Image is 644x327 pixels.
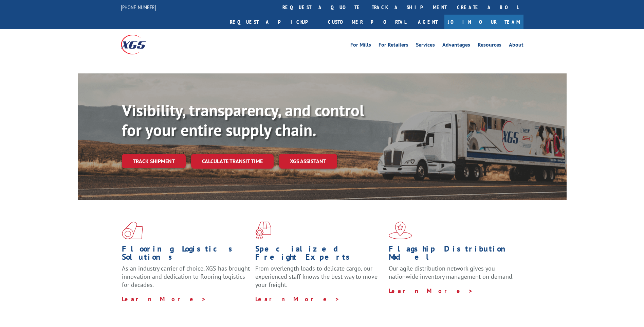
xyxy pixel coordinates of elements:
a: Agent [411,15,444,29]
a: Learn More > [255,295,340,303]
a: Learn More > [122,295,206,303]
b: Visibility, transparency, and control for your entire supply chain. [122,100,364,140]
a: Track shipment [122,154,186,168]
a: Learn More > [389,287,473,295]
a: Join Our Team [444,15,523,29]
a: Request a pickup [225,15,323,29]
a: [PHONE_NUMBER] [121,4,156,11]
span: As an industry carrier of choice, XGS has brought innovation and dedication to flooring logistics... [122,264,250,289]
a: XGS ASSISTANT [279,154,337,169]
a: Calculate transit time [191,154,274,169]
span: Our agile distribution network gives you nationwide inventory management on demand. [389,264,514,280]
h1: Flooring Logistics Solutions [122,245,250,264]
a: Customer Portal [323,15,411,29]
h1: Specialized Freight Experts [255,245,384,264]
h1: Flagship Distribution Model [389,245,517,264]
a: Resources [478,42,501,50]
p: From overlength loads to delicate cargo, our experienced staff knows the best way to move your fr... [255,264,384,295]
img: xgs-icon-total-supply-chain-intelligence-red [122,222,143,239]
img: xgs-icon-flagship-distribution-model-red [389,222,412,239]
a: For Retailers [379,42,408,50]
a: For Mills [350,42,371,50]
img: xgs-icon-focused-on-flooring-red [255,222,271,239]
a: Advantages [442,42,470,50]
a: Services [416,42,435,50]
a: About [509,42,523,50]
